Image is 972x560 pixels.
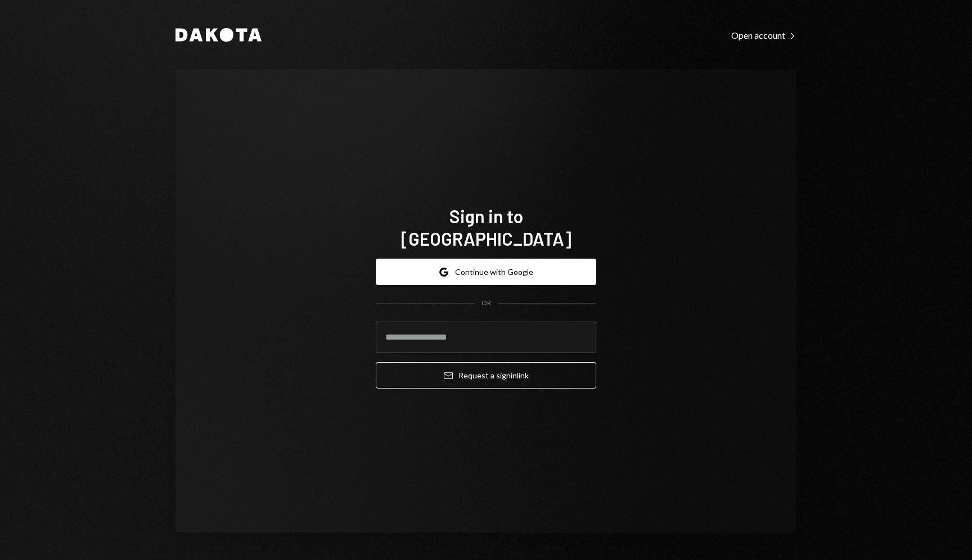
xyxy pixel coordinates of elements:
[731,30,796,41] div: Open account
[481,299,491,308] div: OR
[376,259,596,285] button: Continue with Google
[376,362,596,389] button: Request a signinlink
[376,205,596,250] h1: Sign in to [GEOGRAPHIC_DATA]
[731,29,796,41] a: Open account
